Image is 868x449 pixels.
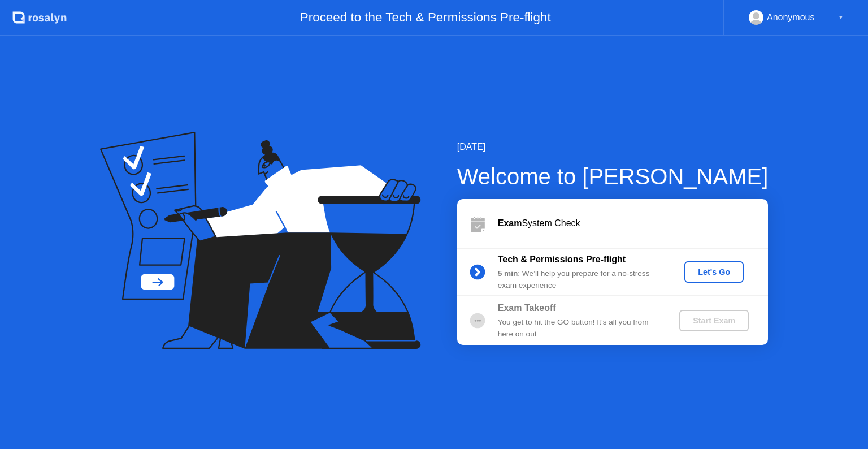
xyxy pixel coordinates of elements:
b: 5 min [498,269,518,278]
button: Start Exam [679,310,749,331]
button: Let's Go [684,261,744,283]
div: Welcome to [PERSON_NAME] [457,159,769,193]
div: [DATE] [457,140,769,154]
div: : We’ll help you prepare for a no-stress exam experience [498,268,661,291]
div: Let's Go [689,267,739,277]
b: Exam Takeoff [498,303,556,313]
div: System Check [498,217,768,230]
b: Tech & Permissions Pre-flight [498,254,626,264]
div: You get to hit the GO button! It’s all you from here on out [498,317,661,340]
div: Start Exam [684,316,744,325]
div: ▼ [838,10,844,25]
div: Anonymous [767,10,815,25]
b: Exam [498,218,522,228]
